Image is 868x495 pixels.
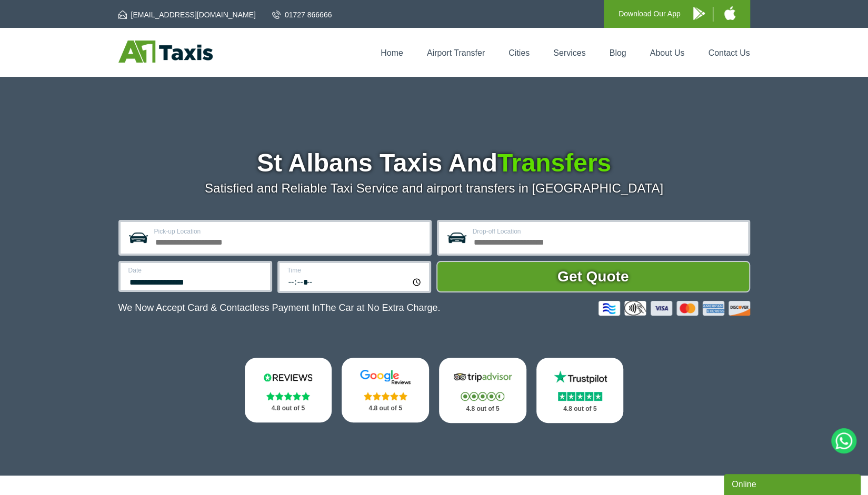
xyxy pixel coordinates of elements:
a: Home [381,48,403,57]
a: Blog [609,48,626,57]
a: 01727 866666 [272,9,332,20]
a: Reviews.io Stars 4.8 out of 5 [245,358,332,422]
img: A1 Taxis St Albans LTD [118,41,213,63]
a: Airport Transfer [427,48,485,57]
label: Time [287,267,423,274]
a: [EMAIL_ADDRESS][DOMAIN_NAME] [118,9,256,20]
img: Stars [266,392,310,400]
p: 4.8 out of 5 [548,402,612,416]
a: Google Stars 4.8 out of 5 [342,358,429,422]
label: Drop-off Location [473,228,742,235]
h1: St Albans Taxis And [118,150,750,176]
p: 4.8 out of 5 [256,402,321,415]
iframe: chat widget [724,472,863,495]
img: Google [354,369,417,385]
img: Reviews.io [256,369,320,385]
p: Download Our App [618,7,681,21]
img: Stars [364,392,407,400]
img: Stars [461,392,504,401]
a: Trustpilot Stars 4.8 out of 5 [536,358,624,423]
a: Tripadvisor Stars 4.8 out of 5 [439,358,526,423]
p: 4.8 out of 5 [353,402,417,415]
p: We Now Accept Card & Contactless Payment In [118,302,441,314]
img: Trustpilot [548,369,612,385]
p: Satisfied and Reliable Taxi Service and airport transfers in [GEOGRAPHIC_DATA] [118,181,750,196]
a: About Us [650,48,685,57]
span: The Car at No Extra Charge. [320,302,440,313]
span: Transfers [497,149,611,177]
img: Stars [558,392,602,401]
img: Tripadvisor [451,369,514,385]
img: A1 Taxis iPhone App [724,6,735,20]
img: Credit And Debit Cards [598,301,750,316]
a: Cities [508,48,530,57]
button: Get Quote [436,261,750,292]
a: Contact Us [708,48,750,57]
img: A1 Taxis Android App [693,7,705,20]
label: Pick-up Location [154,228,423,235]
p: 4.8 out of 5 [451,402,515,416]
a: Services [553,48,585,57]
label: Date [128,267,264,274]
